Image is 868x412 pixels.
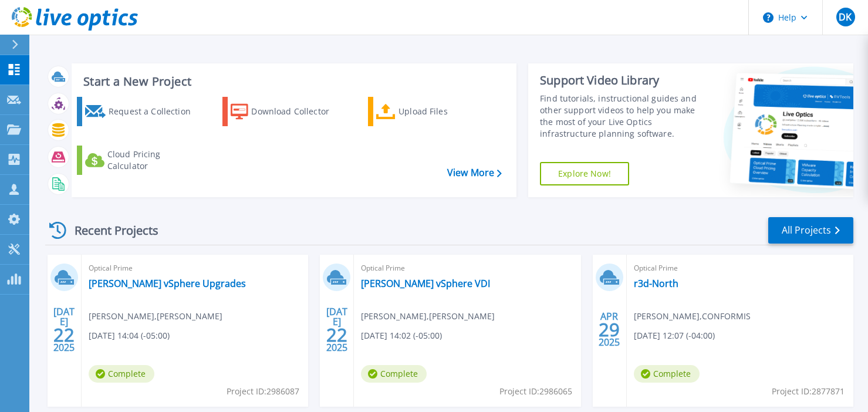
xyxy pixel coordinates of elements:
[89,262,301,275] span: Optical Prime
[89,329,170,342] span: [DATE] 14:04 (-05:00)
[107,148,194,172] div: Cloud Pricing Calculator
[634,365,700,383] span: Complete
[634,278,678,289] a: r3d-North
[77,146,197,175] a: Cloud Pricing Calculator
[251,100,340,123] div: Download Collector
[109,100,194,123] div: Request a Collection
[361,310,495,323] span: [PERSON_NAME] , [PERSON_NAME]
[634,262,846,275] span: Optical Prime
[447,167,502,178] a: View More
[222,97,343,126] a: Download Collector
[89,365,154,383] span: Complete
[89,310,222,323] span: [PERSON_NAME] , [PERSON_NAME]
[540,93,702,140] div: Find tutorials, instructional guides and other support videos to help you make the most of your L...
[53,308,75,351] div: [DATE] 2025
[83,75,501,88] h3: Start a New Project
[326,308,348,351] div: [DATE] 2025
[768,217,853,244] a: All Projects
[361,278,490,289] a: [PERSON_NAME] vSphere VDI
[89,278,246,289] a: [PERSON_NAME] vSphere Upgrades
[634,310,751,323] span: [PERSON_NAME] , CONFORMIS
[839,12,852,22] span: DK
[540,162,629,185] a: Explore Now!
[598,308,620,351] div: APR 2025
[540,73,702,88] div: Support Video Library
[326,330,347,340] span: 22
[368,97,488,126] a: Upload Files
[77,97,197,126] a: Request a Collection
[398,100,485,123] div: Upload Files
[361,262,573,275] span: Optical Prime
[361,329,442,342] span: [DATE] 14:02 (-05:00)
[361,365,427,383] span: Complete
[227,385,299,398] span: Project ID: 2986087
[499,385,572,398] span: Project ID: 2986065
[53,330,75,340] span: 22
[772,385,845,398] span: Project ID: 2877871
[45,216,174,245] div: Recent Projects
[599,325,620,335] span: 29
[634,329,715,342] span: [DATE] 12:07 (-04:00)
